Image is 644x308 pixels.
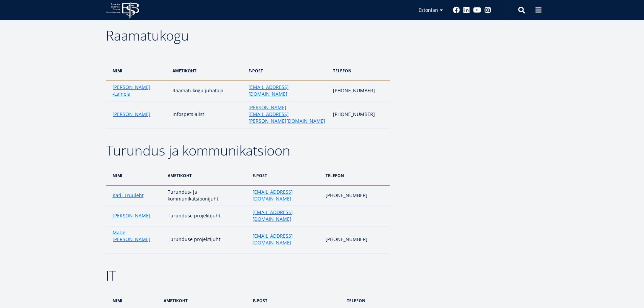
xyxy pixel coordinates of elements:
[484,7,491,14] a: Instagram
[113,84,150,91] a: [PERSON_NAME]
[463,7,470,14] a: Linkedin
[164,226,249,253] td: Turunduse projektijuht
[248,104,326,124] a: [PERSON_NAME][EMAIL_ADDRESS][PERSON_NAME][DOMAIN_NAME]
[453,7,460,14] a: Facebook
[113,229,161,243] a: Made [PERSON_NAME]
[164,186,249,206] td: Turundus- ja kommunikatsioonijuht
[106,166,164,186] th: nimi
[248,84,326,97] a: [EMAIL_ADDRESS][DOMAIN_NAME]
[169,61,245,81] th: ametikoht
[322,166,389,186] th: telefon
[169,101,245,128] td: Infospetsialist
[164,206,249,226] td: Turunduse projektijuht
[253,189,319,202] a: [EMAIL_ADDRESS][DOMAIN_NAME]
[253,233,319,246] a: [EMAIL_ADDRESS][DOMAIN_NAME]
[330,101,390,128] td: [PHONE_NUMBER]
[113,212,150,219] a: [PERSON_NAME]
[106,142,390,159] h2: Turundus ja kommunikatsioon
[473,7,481,14] a: Youtube
[113,192,144,199] a: Kadi Truuleht
[164,166,249,186] th: ametikoht
[249,166,322,186] th: e-post
[330,61,390,81] th: telefon
[322,226,389,253] td: [PHONE_NUMBER]
[169,81,245,101] td: Raamatukogu juhataja
[106,27,390,44] h2: Raamatukogu
[106,61,169,81] th: nimi
[245,61,330,81] th: e-post
[330,81,390,101] td: [PHONE_NUMBER]
[253,209,319,222] a: [EMAIL_ADDRESS][DOMAIN_NAME]
[322,186,389,206] td: [PHONE_NUMBER]
[106,267,390,284] h2: IT
[113,111,150,118] a: [PERSON_NAME]
[113,91,130,97] a: -Lainela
